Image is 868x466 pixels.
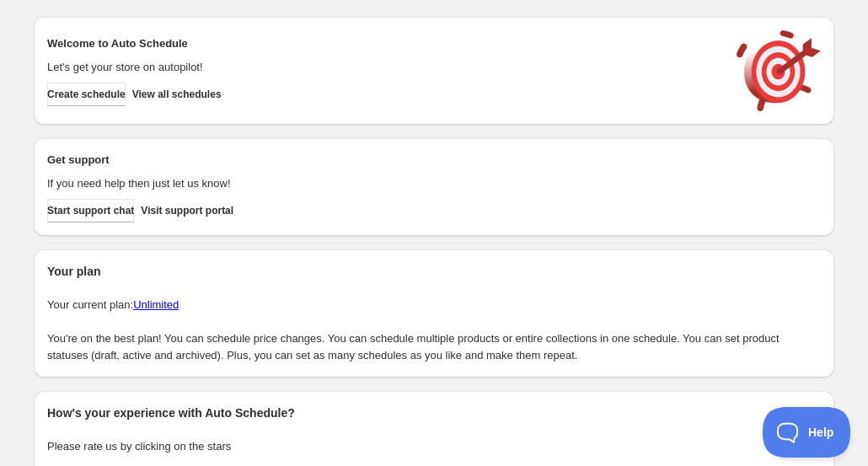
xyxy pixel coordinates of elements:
h2: How's your experience with Auto Schedule? [47,404,821,421]
p: Let's get your store on autopilot! [47,59,720,76]
a: Start support chat [47,199,134,222]
span: Visit support portal [141,204,233,217]
button: Create schedule [47,83,126,106]
iframe: Toggle Customer Support [763,407,851,458]
h2: Your plan [47,263,821,280]
p: Please rate us by clicking on the stars [47,438,821,455]
p: If you need help then just let us know! [47,175,720,192]
a: Visit support portal [141,199,233,222]
span: View all schedules [132,88,222,101]
button: View all schedules [132,83,222,106]
span: Create schedule [47,88,126,101]
a: Unlimited [133,298,179,311]
h2: Welcome to Auto Schedule [47,35,720,52]
p: Your current plan: [47,297,821,313]
h2: Get support [47,152,720,169]
span: Start support chat [47,204,134,217]
p: You're on the best plan! You can schedule price changes. You can schedule multiple products or en... [47,330,821,364]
